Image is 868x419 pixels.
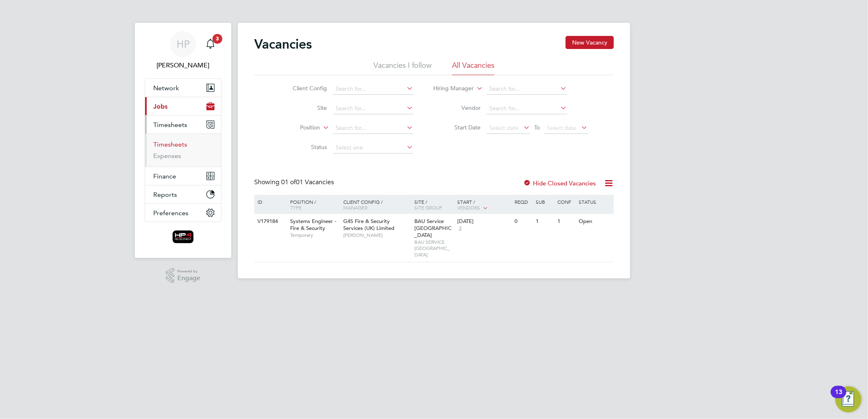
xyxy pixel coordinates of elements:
img: hp4recruitment-logo-retina.png [172,230,194,243]
button: Open Resource Center, 13 new notifications [835,386,861,412]
a: Expenses [153,152,181,160]
div: 1 [555,214,577,229]
input: Select one [333,142,414,154]
div: 13 [835,392,842,403]
span: 01 Vacancies [281,178,334,186]
span: 01 of [281,178,296,186]
div: Client Config / [341,195,413,214]
label: Start Date [434,124,481,131]
button: Network [145,79,221,97]
button: Preferences [145,204,221,222]
span: BAU SERVICE [GEOGRAPHIC_DATA] [415,239,454,258]
input: Search for... [333,83,414,95]
span: [PERSON_NAME] [343,232,411,238]
span: Jobs [153,103,168,110]
label: Site [280,104,327,111]
div: V179184 [255,214,284,229]
div: Status [577,195,613,209]
div: Showing [254,178,336,187]
a: Go to home page [145,230,221,243]
span: Engage [177,275,200,282]
span: Temporary [290,232,339,238]
a: Powered byEngage [166,268,201,283]
span: Powered by [177,268,200,275]
div: Start / [455,195,512,215]
a: HP[PERSON_NAME] [145,31,221,70]
div: Open [577,214,613,229]
span: Systems Engineer - Fire & Security [290,218,336,232]
nav: Main navigation [135,23,231,258]
span: Finance [153,172,176,180]
span: To [532,122,543,133]
input: Search for... [487,103,567,114]
span: HP [177,39,190,49]
span: Timesheets [153,121,187,129]
span: Reports [153,191,177,198]
input: Search for... [333,103,414,114]
span: Site Group [415,204,443,211]
input: Search for... [487,83,567,95]
div: ID [255,195,284,209]
input: Search for... [333,123,414,134]
div: Reqd [512,195,534,209]
div: Conf [555,195,577,209]
button: Reports [145,185,221,203]
span: 3 [213,34,222,44]
span: Type [290,204,302,211]
label: Status [280,143,327,151]
button: New Vacancy [566,36,614,49]
div: 1 [534,214,555,229]
label: Vendor [434,104,481,111]
label: Hide Closed Vacancies [523,179,596,187]
span: BAU Service [GEOGRAPHIC_DATA] [415,218,452,238]
span: G4S Fire & Security Services (UK) Limited [343,218,394,232]
span: Select date [547,124,577,131]
div: [DATE] [457,218,510,225]
div: 0 [512,214,534,229]
span: Preferences [153,209,188,217]
div: Site / [413,195,456,214]
label: Position [273,124,320,132]
a: 3 [202,31,219,57]
button: Finance [145,167,221,185]
button: Jobs [145,97,221,115]
button: Timesheets [145,116,221,134]
span: 3 [457,225,463,232]
h2: Vacancies [254,36,312,52]
label: Client Config [280,85,327,92]
span: Network [153,84,179,92]
span: Hema Patel [145,60,221,70]
li: Vacancies I follow [374,60,432,75]
span: Manager [343,204,367,211]
div: Timesheets [145,134,221,167]
span: Select date [490,124,519,131]
li: All Vacancies [452,60,494,75]
label: Hiring Manager [427,85,474,93]
div: Sub [534,195,555,209]
a: Timesheets [153,140,187,148]
div: Position / [284,195,341,214]
span: Vendors [457,204,480,211]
